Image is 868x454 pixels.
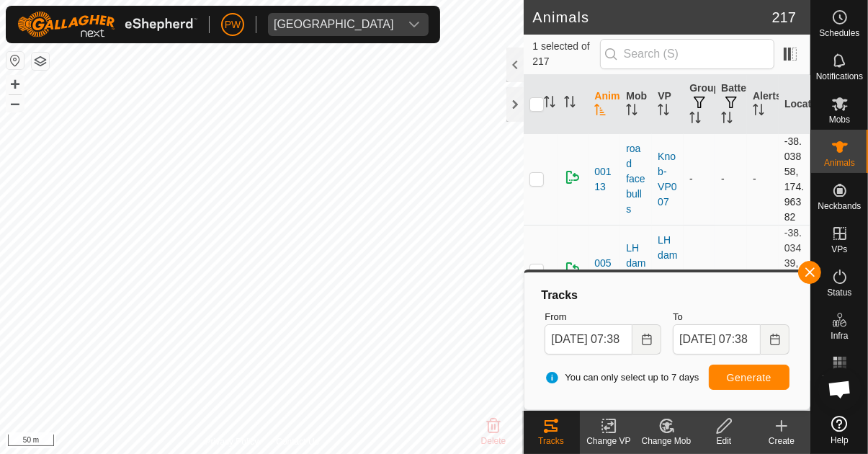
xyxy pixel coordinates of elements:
[532,39,599,69] span: 1 selected of 217
[811,410,868,450] a: Help
[695,435,753,448] div: Edit
[684,133,715,225] td: -
[747,225,779,316] td: -
[818,202,861,210] span: Neckbands
[637,435,695,448] div: Change Mob
[274,19,394,30] div: [GEOGRAPHIC_DATA]
[545,370,699,385] span: You can only select up to 7 days
[594,164,614,195] span: 00113
[564,260,581,277] img: returning on
[594,256,614,286] span: 00524
[689,114,701,125] p-sorticon: Activate to sort
[594,106,606,117] p-sorticon: Activate to sort
[32,53,49,70] button: Map Layers
[658,106,669,117] p-sorticon: Activate to sort
[684,75,715,134] th: Groups
[225,17,241,32] span: PW
[831,436,849,445] span: Help
[831,331,848,340] span: Infra
[6,76,24,93] button: +
[822,375,857,383] span: Heatmap
[589,75,620,134] th: Animal
[626,106,637,117] p-sorticon: Activate to sort
[268,13,400,36] span: Kawhia Farm
[747,133,779,225] td: -
[626,241,646,301] div: LH dam bulls
[276,435,318,448] a: Contact Us
[753,435,810,448] div: Create
[564,169,581,186] img: returning on
[564,98,576,110] p-sorticon: Activate to sort
[827,288,851,297] span: Status
[658,234,677,306] a: LH dam-VP011
[727,372,771,383] span: Generate
[539,287,795,304] div: Tracks
[747,75,779,134] th: Alerts
[205,435,259,448] a: Privacy Policy
[532,9,771,26] h2: Animals
[522,435,580,448] div: Tracks
[545,310,661,324] label: From
[632,324,661,355] button: Choose Date
[620,75,652,134] th: Mob
[772,6,796,28] span: 217
[819,29,859,37] span: Schedules
[658,151,676,208] a: Knob-VP007
[400,13,429,36] div: dropdown trigger
[6,52,24,69] button: Reset Map
[715,225,747,316] td: -
[17,12,197,37] img: Gallagher Logo
[779,225,810,316] td: -38.03439, 174.97169
[544,98,555,110] p-sorticon: Activate to sort
[829,115,850,124] span: Mobs
[715,133,747,225] td: -
[831,245,847,254] span: VPs
[626,141,646,217] div: road face bulls
[818,368,862,411] a: Open chat
[652,75,684,134] th: VP
[673,310,789,324] label: To
[600,39,774,69] input: Search (S)
[816,72,863,81] span: Notifications
[779,75,810,134] th: Location
[715,75,747,134] th: Battery
[580,435,637,448] div: Change VP
[824,159,855,167] span: Animals
[709,365,789,390] button: Generate
[761,324,789,355] button: Choose Date
[779,133,810,225] td: -38.03858, 174.96382
[6,94,24,112] button: –
[721,114,733,125] p-sorticon: Activate to sort
[753,106,764,117] p-sorticon: Activate to sort
[684,225,715,316] td: -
